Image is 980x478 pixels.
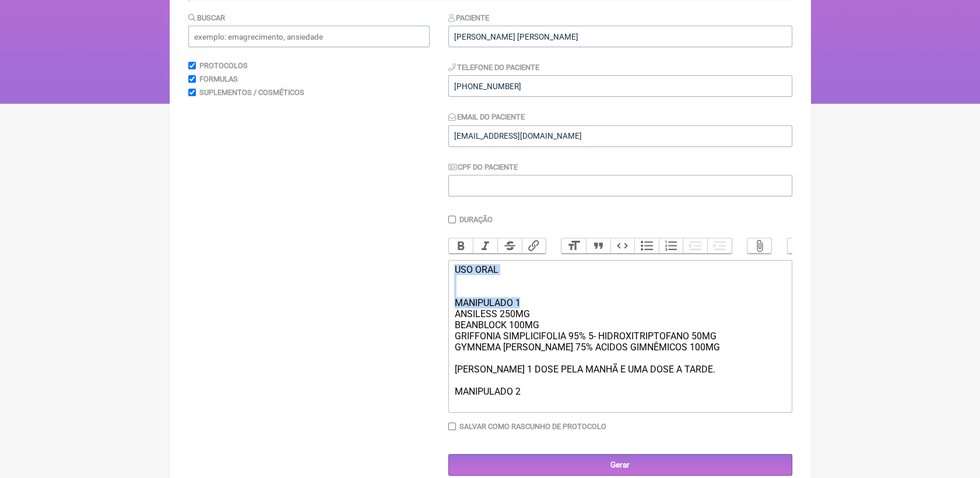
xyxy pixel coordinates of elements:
label: CPF do Paciente [448,163,518,171]
button: Italic [473,238,497,254]
div: USO ORAL MANIPULADO 1 ANSILESS 250MG BEANBLOCK 100MG GRIFFONIA SIMPLICIFOLIA 95% 5- HIDROXITRIPTO... [454,264,785,408]
button: Heading [561,238,586,254]
button: Attach Files [747,238,772,254]
button: Link [522,238,546,254]
button: Code [610,238,635,254]
label: Buscar [188,13,226,22]
button: Bullets [634,238,659,254]
label: Duração [459,215,493,224]
input: exemplo: emagrecimento, ansiedade [188,26,430,47]
button: Quote [586,238,610,254]
button: Bold [449,238,473,254]
button: Increase Level [707,238,732,254]
label: Salvar como rascunho de Protocolo [459,422,606,431]
label: Paciente [448,13,490,22]
input: Gerar [448,454,792,476]
button: Numbers [659,238,683,254]
button: Undo [788,238,812,254]
button: Strikethrough [497,238,522,254]
label: Protocolos [199,61,248,70]
button: Decrease Level [683,238,707,254]
label: Suplementos / Cosméticos [199,88,304,97]
label: Email do Paciente [448,113,525,121]
label: Telefone do Paciente [448,63,540,72]
label: Formulas [199,75,238,83]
